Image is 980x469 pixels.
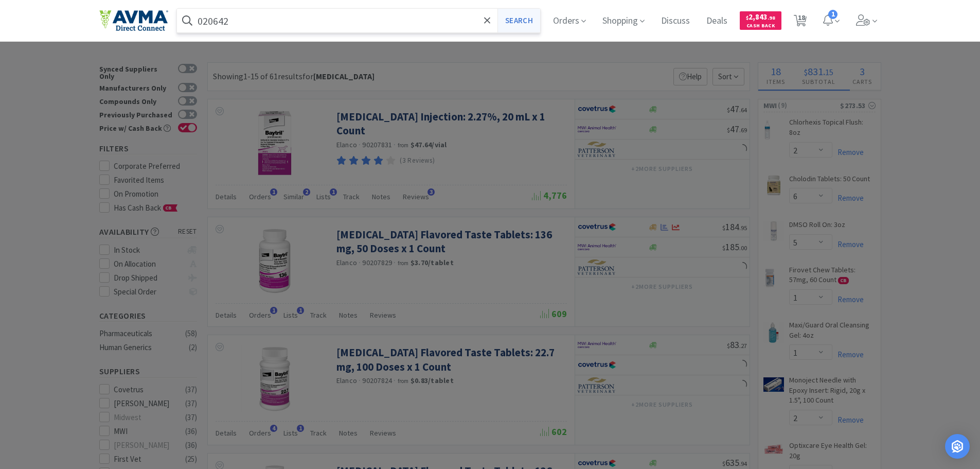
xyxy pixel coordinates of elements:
[768,14,775,21] span: . 98
[657,16,694,26] a: Discuss
[746,12,775,22] span: 2,843
[945,434,970,459] div: Open Intercom Messenger
[790,18,811,27] a: 18
[99,10,168,31] img: e4e33dab9f054f5782a47901c742baa9_102.png
[702,16,732,26] a: Deals
[746,23,775,30] span: Cash Back
[746,14,749,21] span: $
[177,9,541,32] input: Search by item, sku, manufacturer, ingredient, size...
[828,10,838,19] span: 1
[497,9,540,32] button: Search
[740,7,781,34] a: $2,843.98Cash Back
